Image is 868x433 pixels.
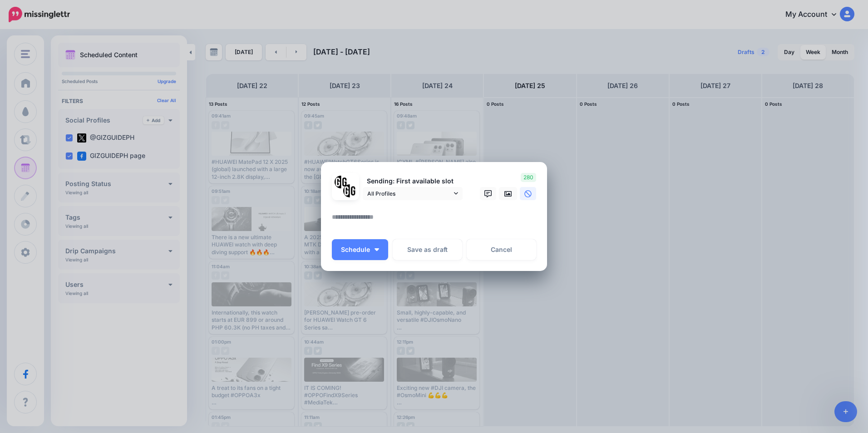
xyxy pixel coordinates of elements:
span: All Profiles [367,189,452,198]
img: JT5sWCfR-79925.png [343,184,356,197]
button: Save as draft [393,239,462,260]
a: All Profiles [363,187,463,200]
img: arrow-down-white.png [375,248,379,251]
p: Sending: First available slot [363,176,463,187]
span: 280 [521,173,536,182]
button: Schedule [332,239,388,260]
span: Schedule [341,246,370,253]
a: Cancel [467,239,536,260]
img: 353459792_649996473822713_4483302954317148903_n-bsa138318.png [335,176,348,189]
